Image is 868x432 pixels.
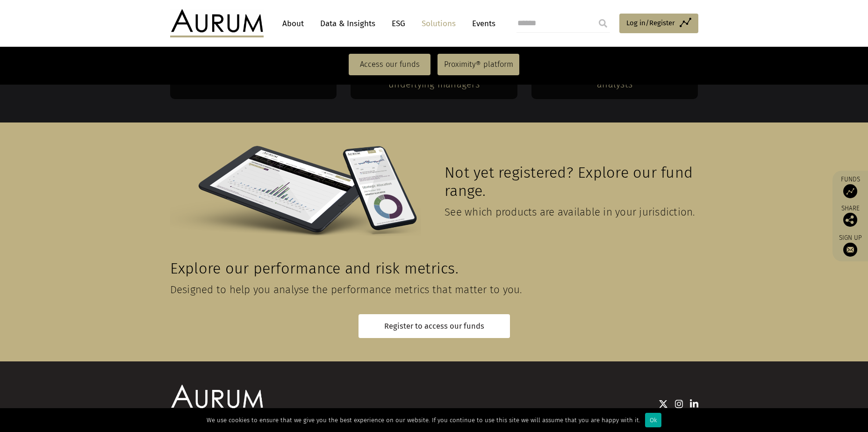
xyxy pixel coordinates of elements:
img: Aurum Logo [170,385,264,413]
a: Sign up [837,234,863,257]
a: About [278,15,308,32]
a: Solutions [417,15,460,32]
img: Linkedin icon [690,399,698,409]
img: Aurum [170,9,264,37]
a: Access our funds [349,54,430,75]
div: Ok [645,413,661,427]
span: Designed to help you analyse the performance metrics that matter to you. [170,283,522,296]
a: ESG [387,15,410,32]
img: Instagram icon [675,399,683,409]
a: Proximity® platform [438,54,519,75]
a: Funds [837,175,863,198]
a: Data & Insights [316,15,380,32]
input: Submit [594,14,612,33]
span: See which products are available in your jurisdiction. [445,206,695,218]
img: Share this post [843,213,857,227]
span: Log in/Register [626,17,675,29]
a: Events [467,15,495,32]
span: Explore our performance and risk metrics. [170,259,459,278]
a: Register to access our funds [359,314,510,338]
a: Log in/Register [619,14,698,33]
div: Share [837,205,863,227]
img: Twitter icon [659,399,668,409]
span: Not yet registered? Explore our fund range. [445,164,693,200]
img: Sign up to our newsletter [843,243,857,257]
img: Access Funds [843,184,857,198]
